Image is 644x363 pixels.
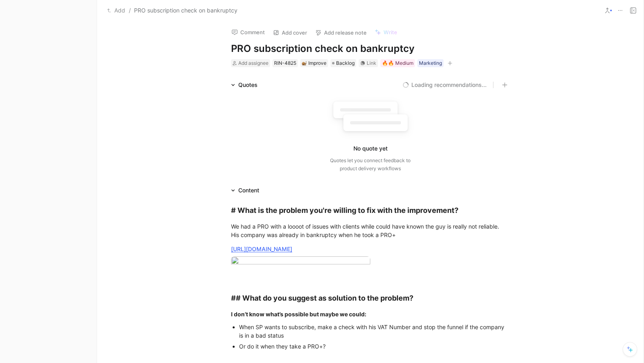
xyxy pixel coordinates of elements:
[353,144,388,153] div: No quote yet
[419,59,442,67] div: Marketing
[238,80,258,90] div: Quotes
[231,256,370,267] img: image.png
[302,59,326,67] div: Improve
[274,59,296,67] div: RIN-4825
[269,27,311,38] button: Add cover
[312,27,370,38] button: Add release note
[238,60,268,66] span: Add assignee
[129,6,131,15] span: /
[228,186,262,195] div: Content
[302,61,307,66] img: 🐌
[330,157,411,173] div: Quotes let you connect feedback to product delivery workflows
[300,59,328,67] div: 🐌Improve
[238,186,259,195] div: Content
[382,59,413,67] div: 🔥🔥 Medium
[231,311,366,318] strong: I don’t know what’s possible but maybe we could:
[384,29,397,36] span: Write
[402,80,487,90] button: Loading recommendations...
[134,6,237,15] span: PRO subscription check on bankruptcy
[330,59,356,67] div: Backlog
[239,342,510,351] div: Or do it when they take a PRO+?
[231,206,458,214] strong: # What is the problem you're willing to fix with the improvement?
[336,59,355,67] span: Backlog
[231,42,510,55] h1: PRO subscription check on bankruptcy
[231,222,510,239] div: We had a PRO with a loooot of issues with clients while could have known the guy is really not re...
[228,27,268,38] button: Comment
[231,294,413,302] strong: ## What do you suggest as solution to the problem?
[228,80,261,90] div: Quotes
[105,6,127,15] button: Add
[371,27,401,38] button: Write
[231,245,292,252] a: [URL][DOMAIN_NAME]
[239,323,510,340] div: When SP wants to subscribe, make a check with his VAT Number and stop the funnel if the company i...
[367,59,376,67] div: Link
